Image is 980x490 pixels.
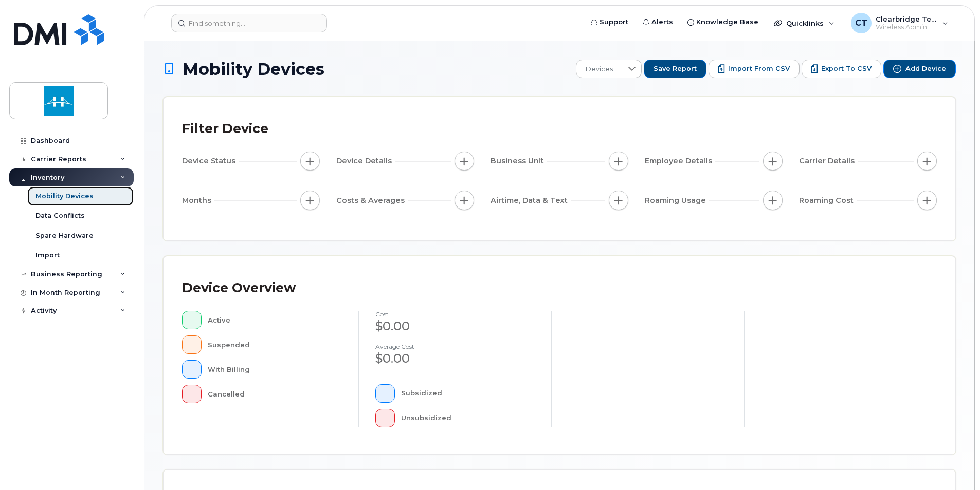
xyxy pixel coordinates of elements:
span: Import from CSV [728,64,790,73]
div: Subsidized [401,384,535,403]
h4: cost [375,311,535,317]
span: Months [182,195,214,206]
div: Unsubsidized [401,409,535,427]
button: Save Report [644,60,706,78]
h4: Average cost [375,343,535,350]
div: Active [208,311,342,329]
button: Add Device [883,60,956,78]
span: Airtime, Data & Text [491,195,571,206]
span: Employee Details [645,156,715,166]
button: Import from CSV [709,60,800,78]
span: Devices [576,60,622,79]
span: Costs & Averages [336,195,408,206]
span: Device Details [336,156,395,166]
div: $0.00 [375,350,535,367]
div: Suspended [208,335,342,354]
div: Filter Device [182,116,268,142]
div: Cancelled [208,385,342,403]
div: With Billing [208,360,342,379]
span: Roaming Cost [799,195,857,206]
div: $0.00 [375,317,535,335]
button: Export to CSV [802,60,881,78]
span: Device Status [182,156,239,166]
span: Carrier Details [799,156,858,166]
span: Add Device [905,64,946,73]
span: Business Unit [491,156,547,166]
span: Mobility Devices [183,60,324,78]
span: Save Report [654,64,697,73]
div: Device Overview [182,275,296,301]
span: Roaming Usage [645,195,709,206]
span: Export to CSV [821,64,872,73]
